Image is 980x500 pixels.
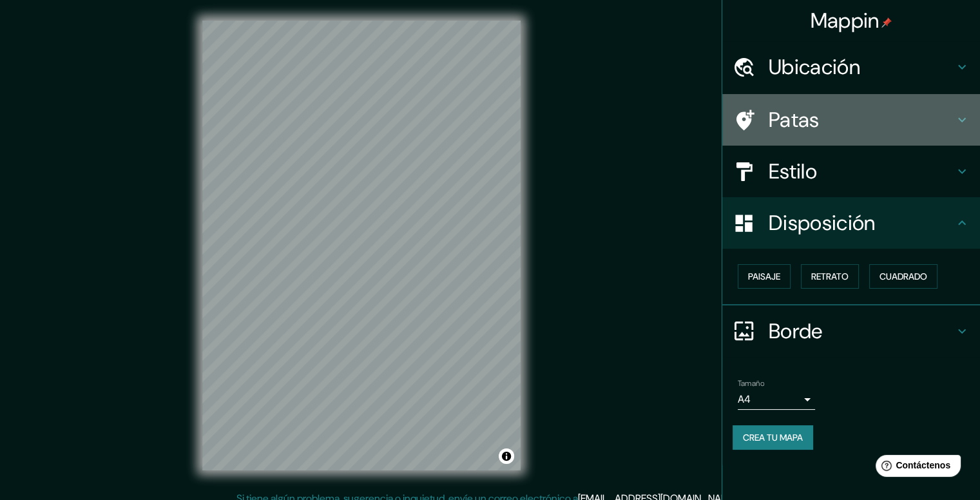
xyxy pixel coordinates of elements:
font: Tamaño [738,378,764,389]
button: Activar o desactivar atribución [499,448,514,464]
font: Crea tu mapa [743,432,803,443]
button: Retrato [801,264,859,289]
div: Estilo [722,146,980,197]
font: A4 [738,392,751,406]
iframe: Lanzador de widgets de ayuda [865,450,966,486]
div: Disposición [722,197,980,249]
div: A4 [738,389,815,410]
div: Borde [722,305,980,357]
font: Ubicación [769,53,860,81]
font: Paisaje [748,271,780,282]
button: Crea tu mapa [733,425,813,450]
button: Paisaje [738,264,791,289]
font: Patas [769,106,820,133]
canvas: Mapa [202,21,521,470]
font: Retrato [811,271,849,282]
img: pin-icon.png [881,17,892,28]
div: Ubicación [722,41,980,93]
font: Estilo [769,158,817,185]
button: Cuadrado [869,264,937,289]
font: Borde [769,318,823,345]
font: Mappin [811,7,879,34]
font: Disposición [769,209,875,236]
div: Patas [722,94,980,146]
font: Cuadrado [879,271,927,282]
